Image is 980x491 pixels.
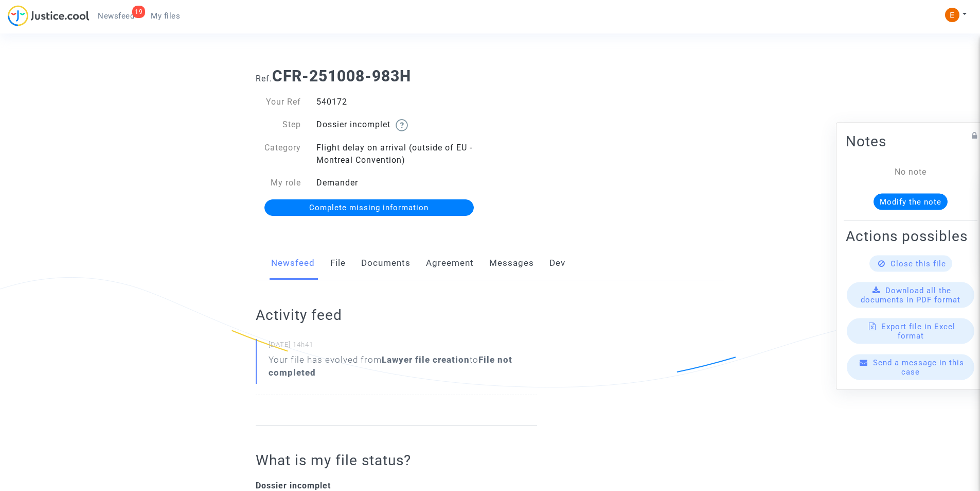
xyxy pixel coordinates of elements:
[309,203,429,212] span: Complete missing information
[248,142,309,166] div: Category
[873,358,964,376] span: Send a message in this case
[361,246,411,280] a: Documents
[256,451,537,469] h2: What is my file status?
[861,285,960,304] span: Download all the documents in PDF format
[382,354,470,365] b: Lawyer file creation
[330,246,346,280] a: File
[8,5,90,26] img: jc-logo.svg
[269,354,512,378] b: File not completed
[90,8,142,24] a: 19Newsfeed
[269,340,537,353] small: [DATE] 14h41
[256,74,272,83] span: Ref.
[846,227,975,245] h2: Actions possibles
[846,132,975,150] h2: Notes
[132,6,145,18] div: 19
[248,177,309,189] div: My role
[248,96,309,108] div: Your Ref
[309,96,490,108] div: 540172
[269,353,537,379] div: Your file has evolved from to
[309,118,490,131] div: Dossier incomplet
[874,193,948,210] button: Modify the note
[396,119,408,131] img: help.svg
[861,165,960,178] div: No note
[549,246,565,280] a: Dev
[426,246,474,280] a: Agreement
[256,306,537,324] h2: Activity feed
[309,142,490,166] div: Flight delay on arrival (outside of EU - Montreal Convention)
[248,118,309,131] div: Step
[489,246,534,280] a: Messages
[98,11,134,21] span: Newsfeed
[945,8,959,22] img: ACg8ocIeiFvHKe4dA5oeRFd_CiCnuxWUEc1A2wYhRJE3TTWt=s96-c
[142,8,188,24] a: My files
[890,259,946,268] span: Close this file
[271,246,315,280] a: Newsfeed
[272,67,411,85] b: CFR-251008-983H
[309,177,490,189] div: Demander
[881,321,955,340] span: Export file in Excel format
[151,11,180,21] span: My files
